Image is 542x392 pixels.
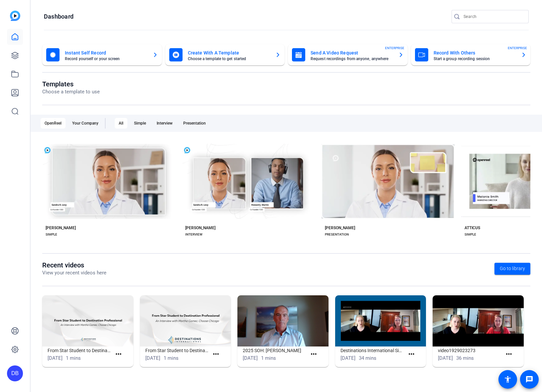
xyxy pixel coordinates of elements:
button: Record With OthersStart a group recording sessionENTERPRISE [411,44,531,65]
mat-card-title: Record With Others [434,49,516,57]
mat-icon: more_horiz [407,350,416,358]
div: DB [7,365,23,381]
h1: video1929023273 [438,346,502,354]
img: From Star Student to Destination Professional [42,295,133,346]
span: 1 mins [66,355,81,361]
div: ATTICUS [465,225,480,231]
span: [DATE] [243,355,258,361]
div: SIMPLE [465,232,476,237]
span: 1 mins [164,355,179,361]
p: Choose a template to use [42,88,100,96]
div: Presentation [179,118,210,129]
img: video1929023273 [433,295,524,346]
mat-icon: more_horiz [212,350,220,358]
h1: 2025 SOH: [PERSON_NAME] [243,346,307,354]
div: [PERSON_NAME] [185,225,215,231]
mat-card-title: Create With A Template [188,49,270,57]
h1: Dashboard [44,13,73,21]
img: Destinations International Simple (48582) [335,295,426,346]
h1: Recent videos [42,261,106,269]
button: Create With A TemplateChoose a template to get started [165,44,285,65]
mat-icon: more_horiz [114,350,123,358]
mat-card-subtitle: Choose a template to get started [188,57,270,61]
h1: From Star Student to Destination Professional [48,346,112,354]
div: INTERVIEW [185,232,203,237]
div: All [115,118,127,129]
h1: Destinations International Simple (48582) [340,346,405,354]
button: Instant Self RecordRecord yourself or your screen [42,44,162,65]
div: Your Company [68,118,102,129]
div: [PERSON_NAME] [46,225,76,231]
span: Go to library [500,265,525,272]
h1: From Star Student to Destination Professional [145,346,209,354]
h1: Templates [42,80,100,88]
mat-icon: more_horiz [505,350,513,358]
mat-card-subtitle: Record yourself or your screen [65,57,147,61]
mat-card-subtitle: Start a group recording session [434,57,516,61]
span: [DATE] [48,355,63,361]
div: PRESENTATION [325,232,349,237]
span: ENTERPRISE [385,46,404,50]
span: 36 mins [456,355,474,361]
p: View your recent videos here [42,269,106,277]
input: Search [464,13,523,21]
div: [PERSON_NAME] [325,225,355,231]
span: 1 mins [261,355,276,361]
span: [DATE] [340,355,355,361]
img: blue-gradient.svg [10,11,20,21]
mat-icon: accessibility [504,375,512,383]
span: 34 mins [359,355,376,361]
img: From Star Student to Destination Professional [140,295,231,346]
div: SIMPLE [46,232,57,237]
mat-card-subtitle: Request recordings from anyone, anywhere [311,57,393,61]
div: OpenReel [41,118,66,129]
img: 2025 SOH: Mike Gamble [237,295,329,346]
button: Send A Video RequestRequest recordings from anyone, anywhereENTERPRISE [288,44,408,65]
span: [DATE] [145,355,160,361]
mat-card-title: Send A Video Request [311,49,393,57]
mat-card-title: Instant Self Record [65,49,147,57]
span: [DATE] [438,355,453,361]
mat-icon: more_horiz [310,350,318,358]
div: Interview [153,118,177,129]
a: Go to library [494,263,530,275]
div: Simple [130,118,150,129]
span: ENTERPRISE [508,46,527,50]
mat-icon: message [525,375,533,383]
